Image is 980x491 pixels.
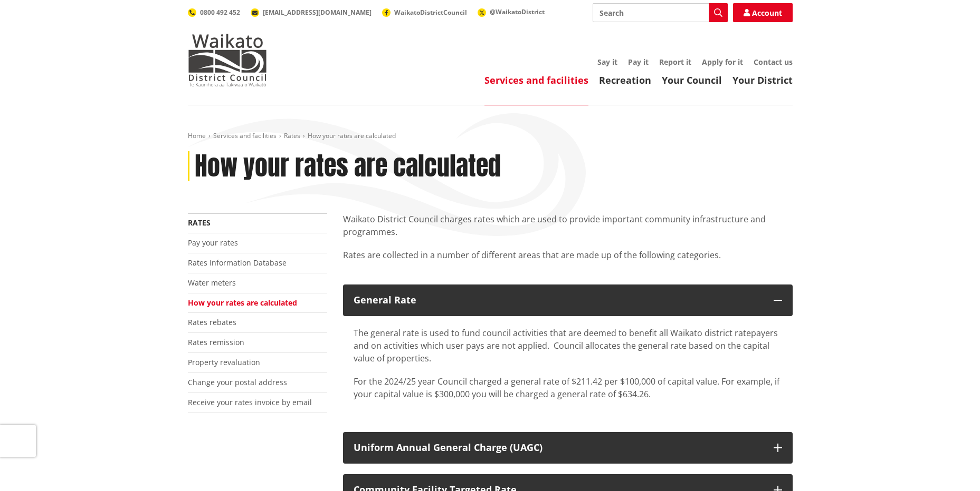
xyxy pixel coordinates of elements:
[599,74,651,86] a: Recreation
[188,317,236,327] a: Rates rebates
[188,131,206,140] a: Home
[188,298,297,308] a: How your rates are calculated
[702,57,743,67] a: Apply for it
[308,131,396,140] span: How your rates are calculated
[593,3,728,22] input: Search input
[213,131,277,140] a: Services and facilities
[754,57,793,67] a: Contact us
[188,238,238,248] a: Pay your rates
[343,284,793,316] button: General Rate
[284,131,300,140] a: Rates
[354,327,782,365] p: The general rate is used to fund council activities that are deemed to benefit all Waikato distri...
[659,57,691,67] a: Report it
[188,357,260,367] a: Property revaluation
[188,34,267,86] img: Waikato District Council - Te Kaunihera aa Takiwaa o Waikato
[188,337,244,347] a: Rates remission
[733,3,793,22] a: Account
[382,8,467,17] a: WaikatoDistrictCouncil
[628,57,649,67] a: Pay it
[343,213,793,238] p: Waikato District Council charges rates which are used to provide important community infrastructu...
[263,8,372,17] span: [EMAIL_ADDRESS][DOMAIN_NAME]
[188,258,287,268] a: Rates Information Database
[188,377,287,387] a: Change your postal address
[662,74,722,86] a: Your Council
[597,57,617,67] a: Say it
[354,443,763,453] div: Uniform Annual General Charge (UAGC)
[484,74,588,86] a: Services and facilities
[188,132,793,141] nav: breadcrumb
[490,7,545,16] span: @WaikatoDistrict
[343,249,793,274] p: Rates are collected in a number of different areas that are made up of the following categories.
[188,278,236,288] a: Water meters
[478,7,545,16] a: @WaikatoDistrict
[188,218,211,228] a: Rates
[394,8,467,17] span: WaikatoDistrictCouncil
[343,432,793,464] button: Uniform Annual General Charge (UAGC)
[354,375,782,400] p: For the 2024/25 year Council charged a general rate of $211.42 per $100,000 of capital value. For...
[251,8,372,17] a: [EMAIL_ADDRESS][DOMAIN_NAME]
[188,8,240,17] a: 0800 492 452
[195,151,501,182] h1: How your rates are calculated
[354,295,763,306] div: General Rate
[188,397,312,407] a: Receive your rates invoice by email
[732,74,793,86] a: Your District
[200,8,240,17] span: 0800 492 452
